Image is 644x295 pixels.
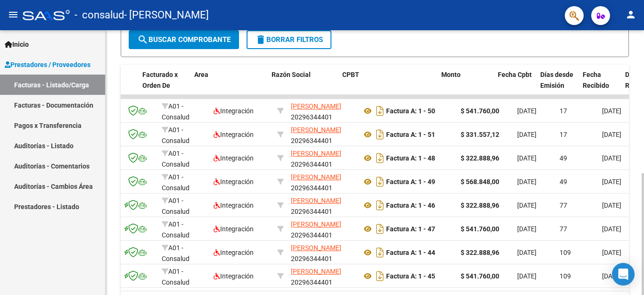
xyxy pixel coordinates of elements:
span: Integración [214,249,254,256]
span: [DATE] [602,154,621,162]
span: Integración [214,178,254,185]
span: [PERSON_NAME] [291,150,341,157]
span: 109 [560,272,571,280]
i: Descargar documento [374,174,386,189]
span: A01 - Consalud [162,268,190,286]
div: 20296344401 [291,148,354,168]
span: - [PERSON_NAME] [124,5,209,25]
span: Días desde Emisión [540,71,573,89]
span: [DATE] [602,249,621,256]
span: Razón Social [272,71,311,78]
span: Prestadores / Proveedores [5,59,91,70]
span: [DATE] [517,154,537,162]
span: Integración [214,107,254,115]
button: Borrar Filtros [247,30,331,49]
button: Buscar Comprobante [129,30,239,49]
div: 20296344401 [291,219,354,239]
span: [PERSON_NAME] [291,126,341,134]
div: 20296344401 [291,125,354,144]
datatable-header-cell: Area [190,65,254,106]
span: [DATE] [602,178,621,185]
datatable-header-cell: Días desde Emisión [537,65,579,106]
span: Integración [214,131,254,138]
span: [PERSON_NAME] [291,244,341,252]
div: 20296344401 [291,243,354,262]
i: Descargar documento [374,127,386,142]
i: Descargar documento [374,245,386,260]
span: [PERSON_NAME] [291,102,341,110]
span: Fecha Recibido [583,71,609,89]
strong: $ 541.760,00 [461,272,499,280]
strong: $ 541.760,00 [461,225,499,233]
span: CPBT [342,71,359,78]
i: Descargar documento [374,269,386,284]
div: Open Intercom Messenger [612,263,635,286]
datatable-header-cell: Fecha Cpbt [494,65,537,106]
span: Facturado x Orden De [142,71,178,89]
span: A01 - Consalud [162,197,190,215]
span: - consalud [74,5,124,25]
span: Integración [214,202,254,209]
span: Inicio [5,39,29,50]
i: Descargar documento [374,151,386,166]
span: [DATE] [517,202,537,209]
mat-icon: person [625,9,636,20]
span: 49 [560,154,567,162]
span: Borrar Filtros [255,35,323,44]
datatable-header-cell: Facturado x Orden De [139,65,190,106]
span: [DATE] [517,225,537,233]
strong: $ 541.760,00 [461,107,499,115]
span: Buscar Comprobante [137,35,231,44]
datatable-header-cell: Monto [438,65,494,106]
mat-icon: delete [255,34,266,45]
span: [DATE] [517,249,537,256]
span: [DATE] [517,272,537,280]
span: A01 - Consalud [162,126,190,144]
strong: $ 322.888,96 [461,202,499,209]
span: [PERSON_NAME] [291,268,341,275]
span: [DATE] [517,131,537,138]
span: 77 [560,225,567,233]
span: [DATE] [602,272,621,280]
span: Integración [214,272,254,280]
i: Descargar documento [374,103,386,118]
span: [DATE] [602,131,621,138]
span: A01 - Consalud [162,102,190,121]
span: Area [194,71,208,78]
span: 109 [560,249,571,256]
strong: Factura A: 1 - 51 [386,131,435,138]
span: A01 - Consalud [162,150,190,168]
span: [DATE] [602,202,621,209]
span: A01 - Consalud [162,220,190,239]
strong: $ 331.557,12 [461,131,499,138]
div: 20296344401 [291,266,354,286]
strong: $ 322.888,96 [461,249,499,256]
span: A01 - Consalud [162,244,190,262]
div: 20296344401 [291,195,354,215]
span: Integración [214,225,254,233]
span: Integración [214,154,254,162]
div: 20296344401 [291,172,354,192]
strong: Factura A: 1 - 48 [386,154,435,162]
strong: Factura A: 1 - 47 [386,225,435,233]
span: [PERSON_NAME] [291,220,341,228]
strong: Factura A: 1 - 46 [386,202,435,209]
strong: $ 322.888,96 [461,154,499,162]
div: 20296344401 [291,101,354,121]
span: [DATE] [517,107,537,115]
datatable-header-cell: Razón Social [268,65,339,106]
span: [PERSON_NAME] [291,173,341,181]
span: [DATE] [602,107,621,115]
span: Fecha Cpbt [498,71,532,78]
strong: Factura A: 1 - 44 [386,249,435,256]
strong: Factura A: 1 - 45 [386,272,435,280]
mat-icon: search [137,34,149,45]
datatable-header-cell: Fecha Recibido [579,65,621,106]
span: 49 [560,178,567,185]
span: [PERSON_NAME] [291,197,341,204]
datatable-header-cell: CPBT [339,65,438,106]
strong: $ 568.848,00 [461,178,499,185]
span: A01 - Consalud [162,173,190,192]
i: Descargar documento [374,198,386,213]
span: [DATE] [517,178,537,185]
